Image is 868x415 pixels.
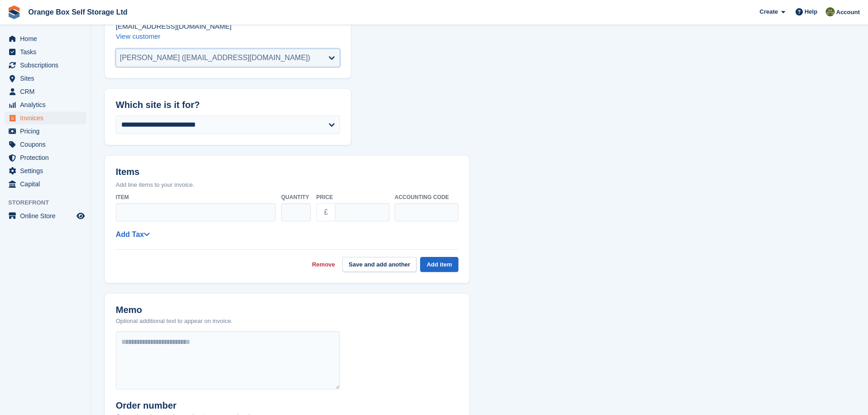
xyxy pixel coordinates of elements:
[316,193,389,201] label: Price
[20,46,75,58] span: Tasks
[5,178,86,190] a: menu
[116,167,458,179] h2: Items
[8,198,91,207] span: Storefront
[5,125,86,138] a: menu
[5,59,86,72] a: menu
[116,231,149,238] a: Add Tax
[75,210,86,221] a: Preview store
[5,32,86,45] a: menu
[5,112,86,124] a: menu
[420,257,458,272] button: Add item
[5,210,86,222] a: menu
[5,164,86,177] a: menu
[116,100,340,110] h2: Which site is it for?
[116,21,340,31] p: [EMAIL_ADDRESS][DOMAIN_NAME]
[116,317,233,326] p: Optional additional text to appear on invoice.
[116,32,160,40] a: View customer
[5,138,86,151] a: menu
[25,5,131,20] a: Orange Box Self Storage Ltd
[116,193,276,201] label: Item
[20,178,75,190] span: Capital
[5,46,86,58] a: menu
[20,125,75,138] span: Pricing
[20,164,75,177] span: Settings
[5,72,86,85] a: menu
[5,85,86,98] a: menu
[281,193,311,201] label: Quantity
[20,112,75,124] span: Invoices
[20,32,75,45] span: Home
[5,98,86,111] a: menu
[116,180,458,190] p: Add line items to your invoice.
[312,260,335,269] a: Remove
[20,85,75,98] span: CRM
[826,7,835,16] img: Pippa White
[5,151,86,164] a: menu
[342,257,416,272] button: Save and add another
[395,193,458,201] label: Accounting code
[20,151,75,164] span: Protection
[116,400,257,411] h2: Order number
[7,5,21,19] img: stora-icon-8386f47178a22dfd0bd8f6a31ec36ba5ce8667c1dd55bd0f319d3a0aa187defe.svg
[116,305,233,315] h2: Memo
[20,98,75,111] span: Analytics
[760,7,778,16] span: Create
[836,8,860,17] span: Account
[20,72,75,85] span: Sites
[120,52,310,63] div: [PERSON_NAME] ([EMAIL_ADDRESS][DOMAIN_NAME])
[20,59,75,72] span: Subscriptions
[20,210,75,222] span: Online Store
[20,138,75,151] span: Coupons
[805,7,817,16] span: Help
